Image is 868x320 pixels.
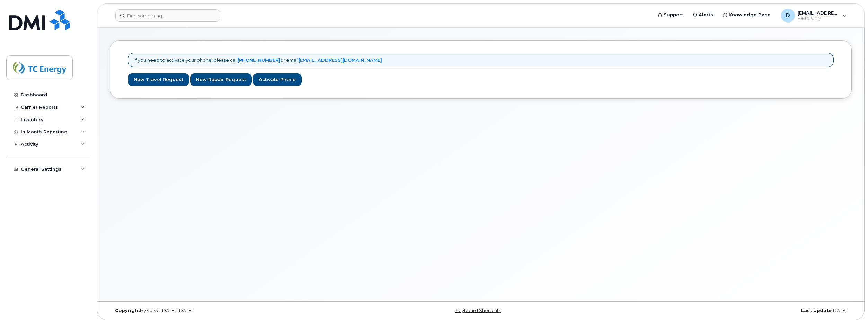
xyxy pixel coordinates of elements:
[801,308,832,313] strong: Last Update
[134,57,382,63] p: If you need to activate your phone, please call or email
[115,308,140,313] strong: Copyright
[253,73,302,86] a: Activate Phone
[128,73,189,86] a: New Travel Request
[190,73,252,86] a: New Repair Request
[238,57,280,63] a: [PHONE_NUMBER]
[299,57,382,63] a: [EMAIL_ADDRESS][DOMAIN_NAME]
[455,308,501,313] a: Keyboard Shortcuts
[110,308,357,313] div: MyServe [DATE]–[DATE]
[604,308,852,313] div: [DATE]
